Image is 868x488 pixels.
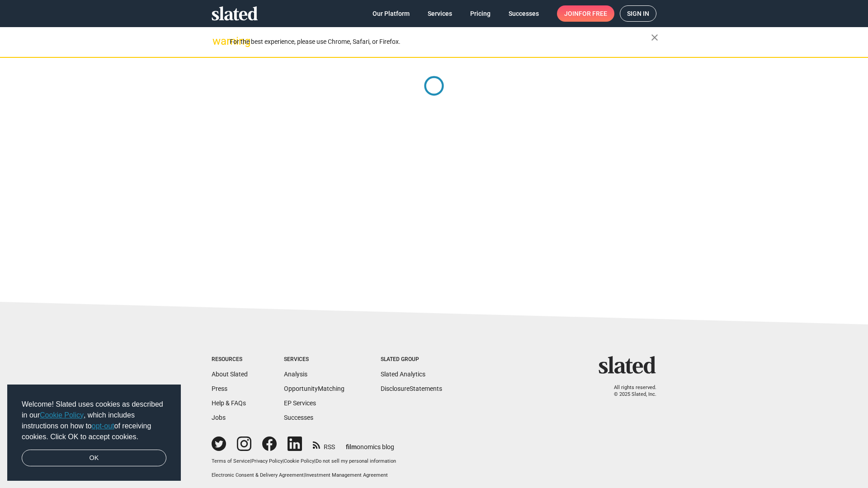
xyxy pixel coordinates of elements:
[381,371,425,378] a: Slated Analytics
[501,5,546,22] a: Successes
[463,5,498,22] a: Pricing
[212,399,246,407] a: Help & FAQs
[284,399,316,407] a: EP Services
[212,356,248,363] div: Resources
[212,371,248,378] a: About Slated
[373,5,410,22] span: Our Platform
[212,458,250,464] a: Terms of Service
[314,458,316,464] span: |
[365,5,417,22] a: Our Platform
[557,5,614,22] a: Joinfor free
[649,32,660,43] mat-icon: close
[40,411,84,419] a: Cookie Policy
[564,5,607,22] span: Join
[509,5,539,22] span: Successes
[579,5,607,22] span: for free
[92,422,114,430] a: opt-out
[604,385,656,398] p: All rights reserved. © 2025 Slated, Inc.
[316,458,396,465] button: Do not sell my personal information
[212,36,223,47] mat-icon: warning
[346,436,394,451] a: filmonomics blog
[284,356,344,363] div: Services
[313,437,335,451] a: RSS
[22,399,166,442] span: Welcome! Slated uses cookies as described in our , which includes instructions on how to of recei...
[212,472,304,478] a: Electronic Consent & Delivery Agreement
[620,5,656,22] a: Sign in
[284,371,307,378] a: Analysis
[283,458,284,464] span: |
[284,385,344,392] a: OpportunityMatching
[346,443,357,450] span: film
[470,5,491,22] span: Pricing
[304,472,305,478] span: |
[420,5,459,22] a: Services
[381,385,442,392] a: DisclosureStatements
[22,450,166,467] a: dismiss cookie message
[212,385,227,392] a: Press
[251,458,283,464] a: Privacy Policy
[381,356,442,363] div: Slated Group
[284,414,313,421] a: Successes
[284,458,314,464] a: Cookie Policy
[250,458,251,464] span: |
[7,385,181,481] div: cookieconsent
[627,6,649,21] span: Sign in
[212,414,226,421] a: Jobs
[230,36,651,48] div: For the best experience, please use Chrome, Safari, or Firefox.
[305,472,388,478] a: Investment Management Agreement
[428,5,452,22] span: Services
